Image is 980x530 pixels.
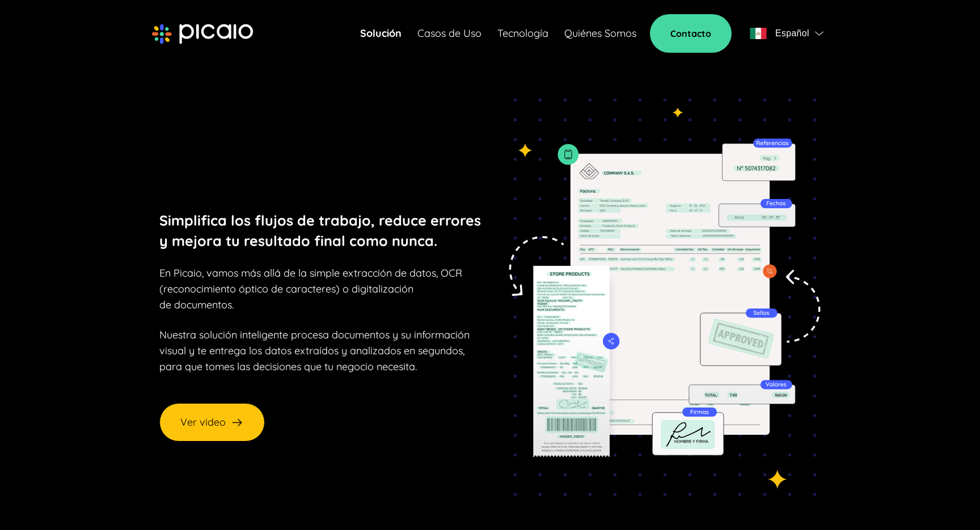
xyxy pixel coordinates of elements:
[159,210,481,251] p: Simplifica los flujos de trabajo, reduce errores y mejora tu resultado final como nunca.
[750,28,767,39] img: flag
[360,26,402,41] a: Solución
[745,22,828,45] button: flagEspañolflag
[152,24,253,44] img: picaio-logo
[159,327,470,375] p: Nuestra solución inteligente procesa documentos y su información visual y te entrega los datos ex...
[564,26,636,41] a: Quiénes Somos
[159,403,265,442] button: Ver video
[417,26,481,41] a: Casos de Uso
[230,415,244,429] img: arrow-right
[159,266,462,311] span: En Picaio, vamos más allá de la simple extracción de datos, OCR (reconocimiento óptico de caracte...
[497,26,548,41] a: Tecnología
[775,26,809,41] span: Español
[815,31,823,36] img: flag
[650,14,732,53] a: Contacto
[497,99,821,497] img: tedioso-img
